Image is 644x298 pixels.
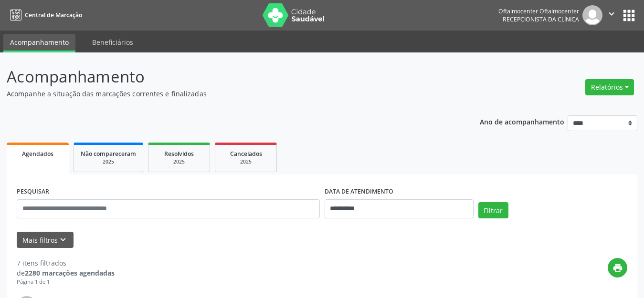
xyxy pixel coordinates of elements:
span: Agendados [22,150,53,158]
div: de [17,268,115,278]
div: Página 1 de 1 [17,278,115,286]
p: Acompanhamento [7,65,448,89]
strong: 2280 marcações agendadas [25,268,115,277]
a: Beneficiários [85,34,140,51]
button: apps [621,7,637,24]
a: Acompanhamento [3,34,75,52]
p: Acompanhe a situação das marcações correntes e finalizadas [7,89,448,99]
i: print [612,263,623,273]
button: Filtrar [478,202,508,218]
label: DATA DE ATENDIMENTO [325,185,393,199]
span: Recepcionista da clínica [503,15,579,23]
a: Central de Marcação [7,7,82,23]
p: Ano de acompanhamento [480,115,564,127]
button: Mais filtroskeyboard_arrow_down [17,232,74,248]
img: img [582,5,602,25]
div: 2025 [155,158,203,165]
button:  [602,5,621,25]
span: Resolvidos [164,150,194,158]
label: PESQUISAR [17,185,49,199]
div: 2025 [81,158,136,165]
span: Cancelados [230,150,262,158]
button: print [608,258,627,277]
button: Relatórios [585,79,634,95]
i:  [606,9,617,19]
div: 2025 [222,158,270,165]
div: 7 itens filtrados [17,258,115,268]
i: keyboard_arrow_down [58,235,68,245]
span: Central de Marcação [25,11,82,19]
div: Oftalmocenter Oftalmocenter [498,7,579,15]
span: Não compareceram [81,150,136,158]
